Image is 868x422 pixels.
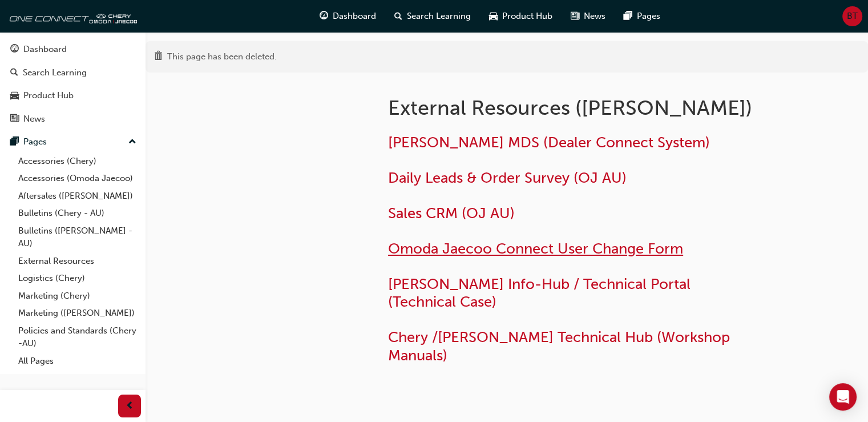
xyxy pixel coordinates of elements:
a: Daily Leads & Order Survey (OJ AU) [388,169,627,187]
a: news-iconNews [562,5,615,28]
span: guage-icon [10,45,19,55]
a: Dashboard [5,39,141,60]
span: search-icon [10,68,18,78]
button: Pages [5,131,141,152]
span: News [584,10,605,23]
img: oneconnect [6,5,137,27]
span: Dashboard [333,10,376,23]
span: pageStatus_REMOVED-icon [154,52,163,62]
a: Bulletins ([PERSON_NAME] - AU) [14,222,141,252]
div: This page has been deleted. [167,50,277,63]
div: Pages [23,135,47,148]
div: Product Hub [23,89,74,102]
a: Marketing (Chery) [14,287,141,305]
span: BT [847,10,858,23]
a: Aftersales ([PERSON_NAME]) [14,187,141,205]
a: guage-iconDashboard [310,5,385,28]
a: pages-iconPages [615,5,669,28]
button: BT [842,6,862,26]
a: Accessories (Omoda Jaecoo) [14,170,141,187]
a: News [5,108,141,130]
a: Bulletins (Chery - AU) [14,204,141,222]
a: Product Hub [5,85,141,106]
a: Accessories (Chery) [14,152,141,170]
span: guage-icon [320,9,328,23]
span: Product Hub [502,10,552,23]
span: pages-icon [10,137,19,147]
span: pages-icon [624,9,632,23]
span: car-icon [489,9,498,23]
a: car-iconProduct Hub [480,5,562,28]
a: Omoda Jaecoo Connect User Change Form [388,240,683,258]
span: car-icon [10,91,19,101]
a: Chery /[PERSON_NAME] Technical Hub (Workshop Manuals) [388,328,734,364]
span: Search Learning [407,10,471,23]
a: Sales CRM (OJ AU) [388,204,515,222]
a: Logistics (Chery) [14,270,141,287]
a: [PERSON_NAME] MDS (Dealer Connect System) [388,134,710,151]
span: prev-icon [126,399,134,413]
button: DashboardSearch LearningProduct HubNews [5,37,141,131]
a: Search Learning [5,62,141,83]
div: Dashboard [23,43,67,56]
div: News [23,112,45,126]
span: up-icon [128,135,136,150]
a: Marketing ([PERSON_NAME]) [14,304,141,322]
span: news-icon [10,114,19,124]
span: search-icon [394,9,402,23]
a: search-iconSearch Learning [385,5,480,28]
h1: External Resources ([PERSON_NAME]) [388,95,762,120]
div: Open Intercom Messenger [829,383,857,411]
span: news-icon [571,9,579,23]
a: External Resources [14,252,141,270]
div: Search Learning [23,66,87,79]
a: Policies and Standards (Chery -AU) [14,322,141,352]
a: [PERSON_NAME] Info-Hub / Technical Portal (Technical Case) [388,275,695,311]
a: All Pages [14,352,141,370]
span: Pages [637,10,660,23]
